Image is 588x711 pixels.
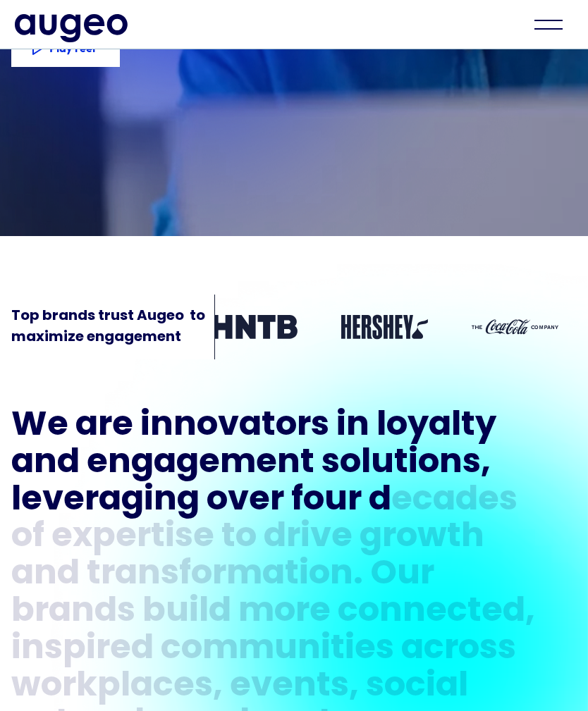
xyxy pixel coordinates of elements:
[366,669,468,706] div: social
[338,594,535,631] div: connected,
[207,483,284,520] div: over
[11,594,135,631] div: brands
[321,445,491,483] div: solutions,
[142,594,231,631] div: build
[87,557,363,594] div: transformation.
[11,631,154,669] div: inspired
[11,408,68,445] div: We
[221,519,257,557] div: to
[264,519,353,557] div: drive
[401,631,516,669] div: across
[11,557,80,594] div: and
[524,9,573,40] div: menu
[376,408,496,445] div: loyalty
[51,519,214,557] div: expertise
[161,631,394,669] div: communities
[238,594,331,631] div: more
[11,669,223,706] div: workplaces,
[75,408,133,445] div: are
[15,14,128,44] a: home
[11,445,80,483] div: and
[369,483,517,520] div: decades
[140,408,329,445] div: innovators
[370,557,434,594] div: Our
[360,519,484,557] div: growth
[291,483,362,520] div: four
[11,519,44,557] div: of
[87,445,314,483] div: engagement
[336,408,369,445] div: in
[230,669,359,706] div: events,
[11,483,200,520] div: leveraging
